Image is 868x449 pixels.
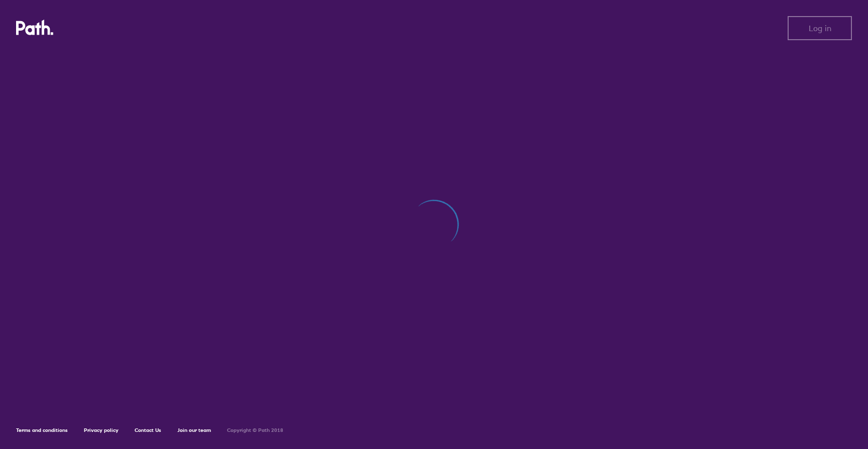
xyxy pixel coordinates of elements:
span: Log in [809,24,831,33]
a: Privacy policy [84,427,119,433]
a: Join our team [177,427,211,433]
a: Terms and conditions [16,427,68,433]
button: Log in [788,16,852,40]
a: Contact Us [135,427,161,433]
h6: Copyright © Path 2018 [227,427,283,433]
